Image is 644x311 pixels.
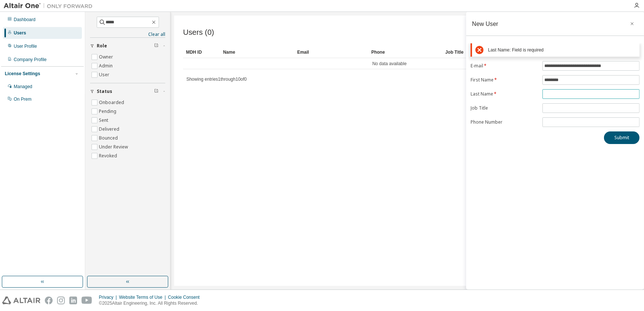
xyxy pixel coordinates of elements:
span: Clear filter [154,88,159,94]
img: altair_logo.svg [2,297,40,304]
img: instagram.svg [57,297,65,304]
img: facebook.svg [45,297,53,304]
label: Under Review [99,143,129,151]
label: Delivered [99,125,121,134]
label: Sent [99,116,110,125]
label: Phone Number [471,119,538,125]
span: Clear filter [154,43,159,49]
div: Users [14,30,26,36]
div: Job Title [445,46,514,58]
label: Pending [99,107,118,116]
div: Last Name: Field is required [488,47,636,53]
div: Name [223,46,291,58]
label: Job Title [471,105,538,111]
div: Website Terms of Use [119,294,168,300]
div: Email [297,46,365,58]
div: Privacy [99,294,119,300]
div: New User [472,21,498,27]
label: Onboarded [99,98,126,107]
img: Altair One [4,2,96,10]
label: Last Name [471,91,538,97]
div: Company Profile [14,57,47,63]
div: License Settings [5,71,40,77]
img: youtube.svg [82,297,92,304]
div: User Profile [14,43,37,49]
label: Revoked [99,151,119,160]
span: Showing entries 1 through 10 of 0 [186,77,247,82]
label: First Name [471,77,538,83]
button: Status [90,83,165,100]
label: Bounced [99,134,119,143]
div: MDH ID [186,46,217,58]
label: User [99,70,111,79]
div: Managed [14,84,32,90]
label: Owner [99,53,114,61]
span: Role [97,43,107,49]
div: Dashboard [14,17,36,23]
td: No data available [183,58,596,69]
div: Cookie Consent [168,294,204,300]
a: Clear all [90,31,165,37]
label: E-mail [471,63,538,69]
div: Phone [371,46,439,58]
span: Status [97,88,112,94]
img: linkedin.svg [69,297,77,304]
span: Users (0) [183,28,214,37]
div: On Prem [14,96,31,102]
button: Submit [604,131,640,144]
button: Role [90,38,165,54]
label: Admin [99,61,114,70]
p: © 2025 Altair Engineering, Inc. All Rights Reserved. [99,300,204,307]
